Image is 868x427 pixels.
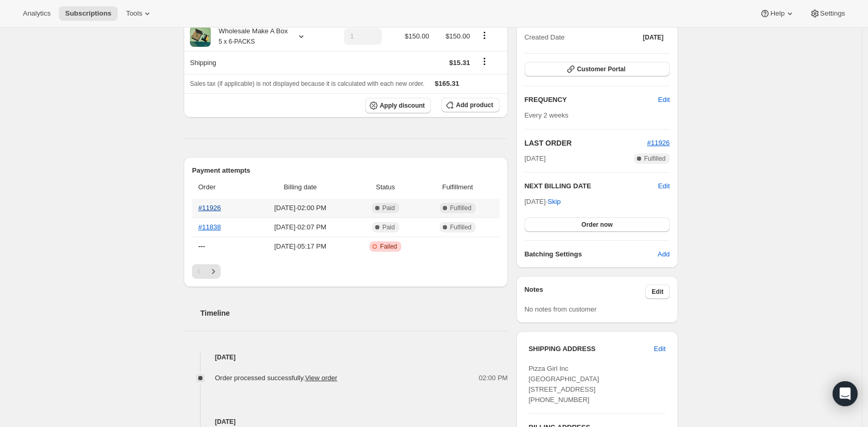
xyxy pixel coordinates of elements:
h2: LAST ORDER [525,138,647,148]
span: No notes from customer [525,305,597,313]
span: Order now [581,221,612,229]
span: Apply discount [380,101,425,110]
span: Created Date [525,32,565,43]
button: Customer Portal [525,62,670,76]
span: Help [770,9,784,18]
span: $15.31 [449,59,470,67]
button: #11926 [647,138,670,148]
a: View order [305,374,337,382]
span: Order processed successfully. [215,374,337,382]
span: Tools [126,9,142,18]
h4: [DATE] [184,417,508,427]
span: Add product [456,101,493,109]
button: Edit [652,92,676,108]
div: Open Intercom Messenger [833,381,858,406]
span: [DATE] · [525,198,561,205]
button: Skip [541,193,567,210]
span: [DATE] · 02:07 PM [252,222,349,232]
h2: FREQUENCY [525,95,658,105]
span: Fulfilled [644,154,666,163]
h4: [DATE] [184,352,508,363]
button: Apply discount [365,98,431,113]
button: Settings [803,6,851,21]
a: #11926 [198,204,221,212]
button: [DATE] [636,30,670,45]
button: Subscriptions [59,6,118,21]
div: Wholesale Make A Box [211,26,288,47]
span: Paid [382,223,395,231]
th: Order [192,176,249,199]
span: Failed [380,242,397,251]
span: Fulfilled [450,223,471,231]
span: [DATE] [643,33,663,42]
th: Shipping [184,51,326,74]
span: --- [198,242,205,250]
span: Skip [547,197,560,207]
span: $150.00 [405,32,429,40]
span: Edit [652,288,663,296]
span: 02:00 PM [479,373,508,383]
span: [DATE] · 02:00 PM [252,203,349,213]
span: Edit [654,344,666,354]
button: Shipping actions [476,56,493,67]
span: $150.00 [445,32,470,40]
button: Tools [120,6,159,21]
button: Order now [525,217,670,232]
span: [DATE] [525,153,546,164]
a: #11838 [198,223,221,231]
span: Fulfilled [450,204,471,212]
span: Billing date [252,182,349,192]
button: Product actions [476,30,493,41]
button: Help [754,6,801,21]
span: Analytics [23,9,50,18]
h6: Batching Settings [525,249,658,260]
h3: SHIPPING ADDRESS [529,344,654,354]
h2: Payment attempts [192,165,500,176]
span: Edit [658,95,670,105]
button: Add [652,246,676,263]
span: Sales tax (if applicable) is not displayed because it is calculated with each new order. [190,80,425,87]
span: Every 2 weeks [525,111,569,119]
span: Status [355,182,416,192]
button: Next [206,264,221,279]
span: Add [658,249,670,260]
span: Settings [820,9,845,18]
button: Add product [441,98,499,112]
button: Analytics [17,6,57,21]
span: $165.31 [435,80,459,87]
button: Edit [645,284,670,299]
span: Pizza Girl Inc [GEOGRAPHIC_DATA] [STREET_ADDRESS] [PHONE_NUMBER] [529,365,599,404]
h2: NEXT BILLING DATE [525,181,658,191]
button: Edit [648,341,672,357]
h2: Timeline [200,308,508,318]
button: Edit [658,181,670,191]
span: Customer Portal [577,65,626,73]
span: Subscriptions [65,9,111,18]
span: [DATE] · 05:17 PM [252,241,349,252]
span: Fulfillment [422,182,493,192]
span: Paid [382,204,395,212]
small: 5 x 6-PACKS [219,38,255,45]
nav: Pagination [192,264,500,279]
a: #11926 [647,139,670,147]
h3: Notes [525,284,646,299]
